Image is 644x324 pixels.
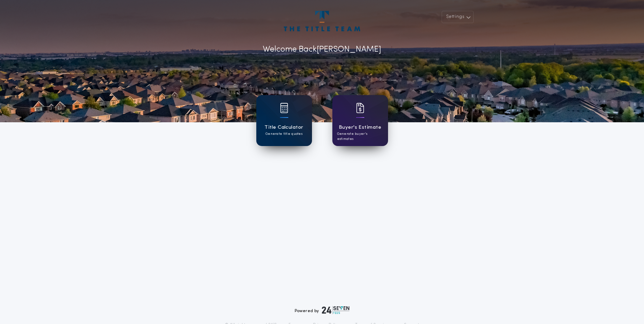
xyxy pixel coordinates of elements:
h1: Buyer's Estimate [339,124,381,131]
img: card icon [280,103,288,113]
img: card icon [356,103,364,113]
img: logo [322,306,350,314]
button: Settings [442,11,474,23]
p: Generate buyer's estimates [337,131,383,142]
h1: Title Calculator [264,124,303,131]
p: Welcome Back [PERSON_NAME] [263,43,381,56]
div: Powered by [295,306,350,314]
a: card iconBuyer's EstimateGenerate buyer's estimates [332,95,388,146]
a: card iconTitle CalculatorGenerate title quotes [256,95,312,146]
img: account-logo [284,11,360,31]
p: Generate title quotes [265,131,302,137]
